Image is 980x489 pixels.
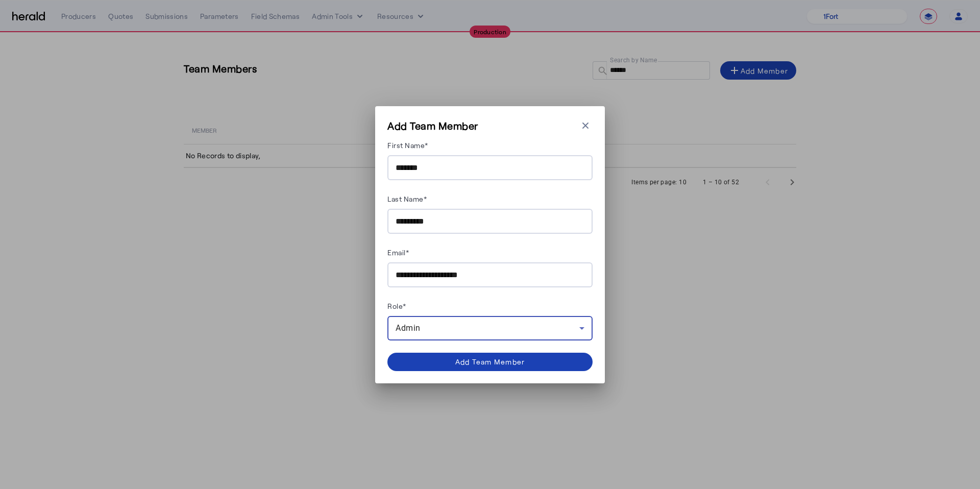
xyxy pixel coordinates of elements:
label: Last Name* [387,194,427,203]
span: Admin [396,323,421,333]
label: Email* [387,248,409,257]
label: Role* [387,302,406,310]
label: First Name* [387,141,428,150]
button: Add Team Member [387,353,593,371]
div: Add Team Member [455,356,525,367]
h3: Add Team Member [387,118,478,133]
